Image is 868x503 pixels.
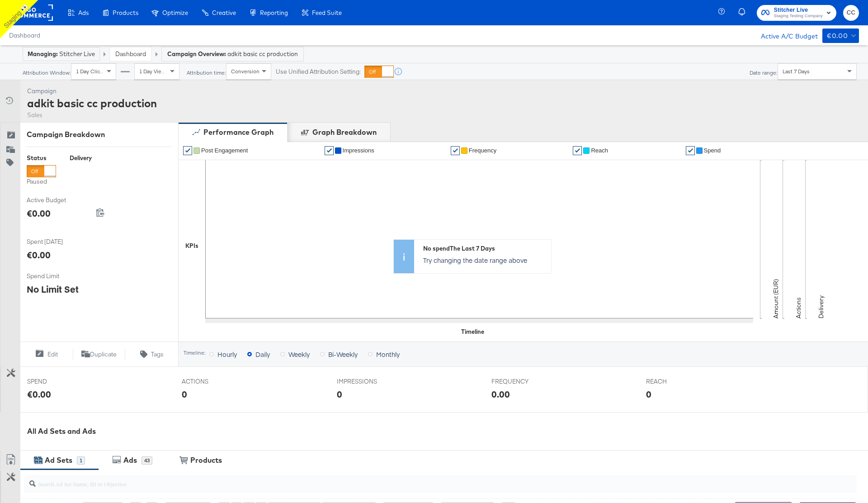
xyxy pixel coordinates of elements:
button: Duplicate [73,349,126,360]
label: Use Unified Attribution Setting: [276,67,361,76]
span: Edit [47,350,58,359]
a: Dashboard [9,32,40,39]
span: FREQUENCY [491,377,559,386]
a: ✔ [451,146,460,155]
div: 0.00 [491,388,510,401]
a: ✔ [686,146,695,155]
p: Try changing the date range above [423,256,547,265]
span: Hourly [217,350,237,359]
div: No spend The Last 7 Days [423,244,547,253]
div: Stitcher Live [28,50,95,58]
a: ✔ [183,146,192,155]
div: Date range: [749,70,778,76]
div: Active A/C Budget [751,28,818,42]
div: Campaign [27,87,157,95]
div: Attribution Window: [22,70,71,76]
span: Feed Suite [312,9,342,16]
span: Stitcher Live [774,5,823,15]
div: Status [27,154,56,162]
div: Delivery [70,154,92,162]
span: 1 Day Views [139,68,168,75]
div: €0.00 [27,248,51,261]
div: 0 [337,388,342,401]
div: 0 [182,388,187,401]
span: Weekly [288,350,310,359]
div: Ads [123,455,137,465]
span: Conversion [231,68,259,75]
div: 1 [77,456,85,465]
div: No Limit Set [27,283,79,296]
button: Tags [125,349,178,360]
div: Campaign Breakdown [27,129,171,140]
span: IMPRESSIONS [337,377,405,386]
span: Spent [DATE] [27,237,94,246]
div: 0 [646,388,651,401]
button: CC [843,5,859,21]
span: Products [113,9,138,16]
span: Impressions [343,147,374,154]
span: Active Budget [27,196,94,204]
span: Spend Limit [27,272,94,280]
span: CC [847,8,855,18]
div: Attribution time: [186,70,226,76]
span: Optimize [162,9,188,16]
span: Daily [255,350,270,359]
span: Post Engagement [201,147,248,154]
div: Sales [27,111,157,119]
span: Reach [591,147,608,154]
span: Duplicate [90,350,117,359]
span: Monthly [376,350,400,359]
a: ✔ [573,146,582,155]
div: Performance Graph [203,127,274,138]
div: 43 [142,456,152,465]
div: €0.00 [827,30,848,42]
div: Graph Breakdown [312,127,377,138]
span: 1 Day Clicks [76,68,105,75]
span: Reporting [260,9,288,16]
input: Search Ad Set Name, ID or Objective [36,471,780,489]
div: Products [190,455,222,465]
span: Staging Testing Company [774,13,823,20]
label: Paused [27,177,56,186]
div: Ad Sets [45,455,72,465]
span: Creative [212,9,236,16]
button: Edit [20,349,73,360]
a: ✔ [325,146,334,155]
div: €0.00 [27,207,51,220]
strong: Managing: [28,50,58,57]
span: Frequency [469,147,496,154]
button: €0.00 [822,28,859,43]
span: SPEND [27,377,95,386]
span: adkit basic cc production [227,50,298,58]
button: Stitcher LiveStaging Testing Company [757,5,836,21]
span: Spend [704,147,721,154]
span: Bi-Weekly [328,350,358,359]
div: adkit basic cc production [27,95,157,111]
span: Last 7 Days [783,68,810,75]
span: Tags [151,350,164,359]
span: REACH [646,377,714,386]
strong: Campaign Overview: [167,50,226,57]
div: €0.00 [27,388,51,401]
div: Timeline: [183,350,206,356]
span: ACTIONS [182,377,250,386]
span: Ads [78,9,89,16]
a: Dashboard [115,50,146,58]
div: All Ad Sets and Ads [27,426,868,437]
